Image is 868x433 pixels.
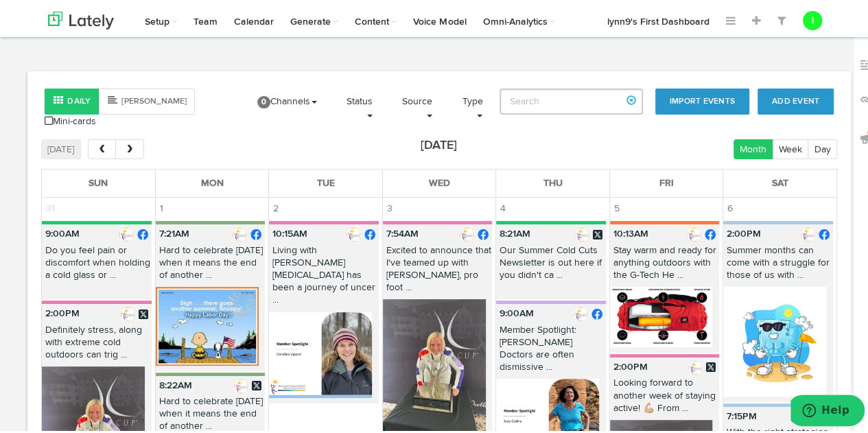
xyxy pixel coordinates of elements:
span: Sat [772,176,788,185]
a: Type [449,82,493,130]
b: 10:13AM [613,226,648,236]
b: 2:00PM [45,306,80,316]
button: Import Events [655,86,749,112]
p: Hard to celebrate [DATE] when it means the end of another ... [156,242,265,285]
span: Fri [659,176,673,185]
img: svgU4yklQ0yNadPsGoK8 [610,284,713,344]
img: b5707b6befa4c6f21137e1018929f1c3_normal.jpeg [575,225,589,239]
b: 7:21AM [159,226,189,236]
img: GgfgakO6QfG4DkBXIPSM [269,309,372,396]
span: 31 [42,195,59,217]
span: 0 [257,93,270,106]
p: Looking forward to another week of staying active! 💪🏼 From ... [610,374,719,417]
div: Style [45,86,195,112]
img: picture [574,305,587,318]
span: 2 [269,195,283,217]
b: 8:22AM [159,378,192,388]
button: l [803,8,822,27]
span: Mon [201,176,224,185]
button: Month [734,137,773,156]
b: 10:15AM [272,226,307,236]
button: prev [88,137,116,156]
p: Excited to announce that I've teamed up with [PERSON_NAME], pro foot ... [383,242,492,297]
a: Status [334,82,383,130]
b: 7:15PM [727,409,757,419]
a: Mini-cards [45,112,96,126]
img: picture [233,225,246,239]
iframe: Opens a widget where you can find more information [790,392,865,426]
img: b5707b6befa4c6f21137e1018929f1c3_normal.jpeg [121,305,134,318]
img: qBZ1wWiSGCYeDxy25vlJ [723,284,826,394]
p: Member Spotlight: [PERSON_NAME] Doctors are often dismissive ... [496,321,605,377]
span: 5 [610,195,624,217]
span: 1 [156,195,167,217]
p: Do you feel pain or discomfort when holding a cold glass or ... [42,242,152,285]
button: Day [808,137,837,156]
b: 9:00AM [45,226,80,236]
img: logo_lately_bg_light.svg [48,9,114,27]
button: [PERSON_NAME] [99,86,195,112]
p: Summer months can come with a struggle for those of us with ... [723,242,833,285]
span: 4 [496,195,510,217]
a: Source [390,82,443,130]
a: 0Channels [247,82,327,116]
button: Week [772,137,808,156]
b: 9:00AM [500,306,534,316]
button: [DATE] [41,137,81,156]
img: b5707b6befa4c6f21137e1018929f1c3_normal.jpeg [234,377,248,390]
button: next [115,137,143,156]
b: 7:54AM [386,226,419,236]
img: picture [801,225,814,239]
img: picture [460,225,473,239]
img: picture [119,225,133,239]
b: 2:00PM [727,226,761,236]
span: 3 [383,195,397,217]
img: picture [687,225,701,239]
img: picture [347,225,360,239]
span: 6 [723,195,737,217]
b: 8:21AM [500,226,530,236]
span: Thu [543,176,562,185]
p: Our Summer Cold Cuts Newsletter is out here if you didn't ca ... [496,242,605,285]
p: Stay warm and ready for anything outdoors with the G-Tech He ... [610,242,719,285]
h2: [DATE] [421,137,457,150]
span: Tue [317,176,335,185]
p: Definitely stress, along with extreme cold outdoors can trig ... [42,321,152,364]
input: Search [500,86,642,112]
span: Wed [428,176,449,185]
span: Sun [89,176,108,185]
b: 2:00PM [613,360,648,369]
img: cOcrSdmpQ0e7SDAlavB4 [156,284,259,362]
button: Daily [45,86,99,112]
button: Add Event [758,86,834,112]
img: b5707b6befa4c6f21137e1018929f1c3_normal.jpeg [688,358,702,372]
p: Living with [PERSON_NAME][MEDICAL_DATA] has been a journey of uncer ... [269,242,378,309]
